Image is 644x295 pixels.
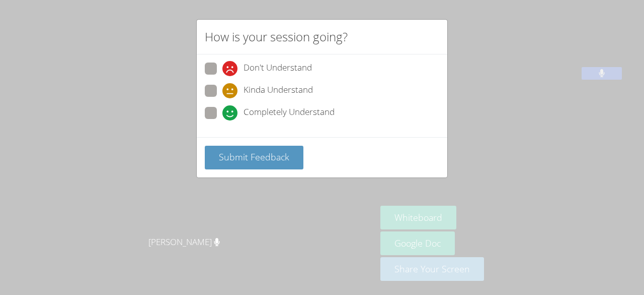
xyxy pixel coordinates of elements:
h2: How is your session going? [205,28,348,46]
span: Don't Understand [244,61,312,76]
span: Kinda Understand [244,83,313,98]
button: Submit Feedback [205,146,303,169]
span: Submit Feedback [219,151,289,163]
span: Completely Understand [244,105,335,121]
